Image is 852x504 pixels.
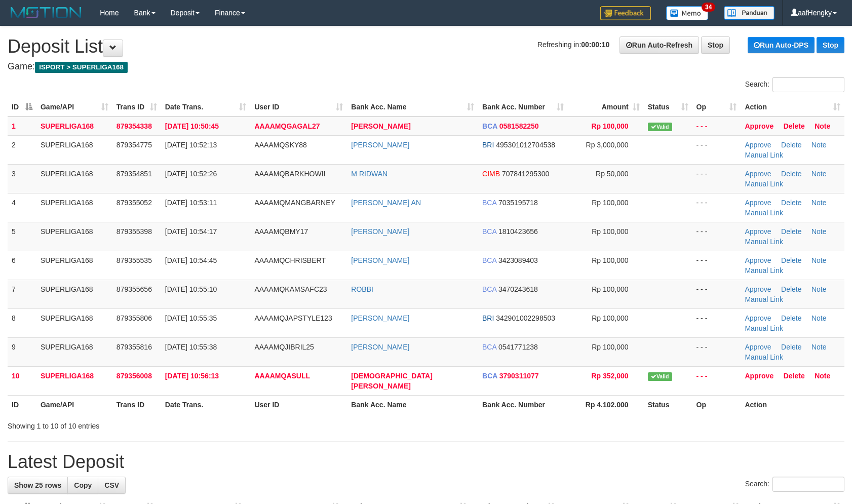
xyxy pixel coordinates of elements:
[600,6,651,20] img: Feedback.jpg
[351,227,409,236] a: [PERSON_NAME]
[36,117,112,136] td: SUPERLIGA168
[745,151,783,159] a: Manual Link
[112,98,161,117] th: Trans ID: activate to sort column ascending
[351,372,432,390] a: [DEMOGRAPHIC_DATA][PERSON_NAME]
[499,122,539,130] span: Copy 0581582250 to clipboard
[811,256,827,264] a: Note
[692,193,741,222] td: - - -
[482,227,496,236] span: BCA
[701,36,730,54] a: Stop
[254,199,335,207] span: AAAAMQMANGBARNEY
[482,285,496,293] span: BCA
[8,135,36,164] td: 2
[35,62,128,73] span: ISPORT > SUPERLIGA168
[592,343,628,351] span: Rp 100,000
[117,343,152,351] span: 879355816
[165,199,217,207] span: [DATE] 10:53:11
[351,285,373,293] a: ROBBI
[666,6,709,20] img: Button%20Memo.svg
[351,199,421,207] a: [PERSON_NAME] AN
[36,193,112,222] td: SUPERLIGA168
[8,98,36,117] th: ID: activate to sort column descending
[8,308,36,337] td: 8
[781,227,801,236] a: Delete
[592,199,628,207] span: Rp 100,000
[781,256,801,264] a: Delete
[165,141,217,149] span: [DATE] 10:52:13
[8,222,36,251] td: 5
[496,314,555,322] span: Copy 342901002298503 to clipboard
[781,314,801,322] a: Delete
[482,141,494,149] span: BRI
[745,199,771,207] a: Approve
[498,256,538,264] span: Copy 3423089403 to clipboard
[8,5,85,20] img: MOTION_logo.png
[254,343,314,351] span: AAAAMQJIBRIL25
[692,164,741,193] td: - - -
[165,122,219,130] span: [DATE] 10:50:45
[745,256,771,264] a: Approve
[117,122,152,130] span: 879354338
[724,6,774,20] img: panduan.png
[8,452,844,472] h1: Latest Deposit
[781,285,801,293] a: Delete
[351,343,409,351] a: [PERSON_NAME]
[14,481,61,489] span: Show 25 rows
[644,98,692,117] th: Status: activate to sort column ascending
[591,372,628,380] span: Rp 352,000
[482,256,496,264] span: BCA
[498,199,538,207] span: Copy 7035195718 to clipboard
[482,122,497,130] span: BCA
[250,395,347,414] th: User ID
[745,324,783,332] a: Manual Link
[537,41,609,49] span: Refreshing in:
[745,295,783,303] a: Manual Link
[482,314,494,322] span: BRI
[36,98,112,117] th: Game/API: activate to sort column ascending
[692,251,741,280] td: - - -
[811,285,827,293] a: Note
[482,170,500,178] span: CIMB
[117,285,152,293] span: 879355656
[592,227,628,236] span: Rp 100,000
[745,77,844,92] label: Search:
[8,477,68,494] a: Show 25 rows
[254,372,310,380] span: AAAAMQASULL
[781,199,801,207] a: Delete
[117,372,152,380] span: 879356008
[592,285,628,293] span: Rp 100,000
[36,135,112,164] td: SUPERLIGA168
[745,209,783,217] a: Manual Link
[117,256,152,264] span: 879355535
[741,395,844,414] th: Action
[117,227,152,236] span: 879355398
[478,98,568,117] th: Bank Acc. Number: activate to sort column ascending
[692,98,741,117] th: Op: activate to sort column ascending
[745,285,771,293] a: Approve
[250,98,347,117] th: User ID: activate to sort column ascending
[498,343,538,351] span: Copy 0541771238 to clipboard
[781,170,801,178] a: Delete
[586,141,629,149] span: Rp 3,000,000
[702,3,715,12] span: 34
[781,343,801,351] a: Delete
[347,98,478,117] th: Bank Acc. Name: activate to sort column ascending
[165,372,219,380] span: [DATE] 10:56:13
[254,122,320,130] span: AAAAMQGAGAL27
[619,36,699,54] a: Run Auto-Refresh
[692,366,741,395] td: - - -
[498,227,538,236] span: Copy 1810423656 to clipboard
[811,199,827,207] a: Note
[117,314,152,322] span: 879355806
[745,141,771,149] a: Approve
[482,372,497,380] span: BCA
[648,372,672,381] span: Valid transaction
[748,37,815,53] a: Run Auto-DPS
[36,222,112,251] td: SUPERLIGA168
[351,122,410,130] a: [PERSON_NAME]
[745,122,773,130] a: Approve
[811,314,827,322] a: Note
[482,343,496,351] span: BCA
[502,170,549,178] span: Copy 707841295300 to clipboard
[581,41,609,49] strong: 00:00:10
